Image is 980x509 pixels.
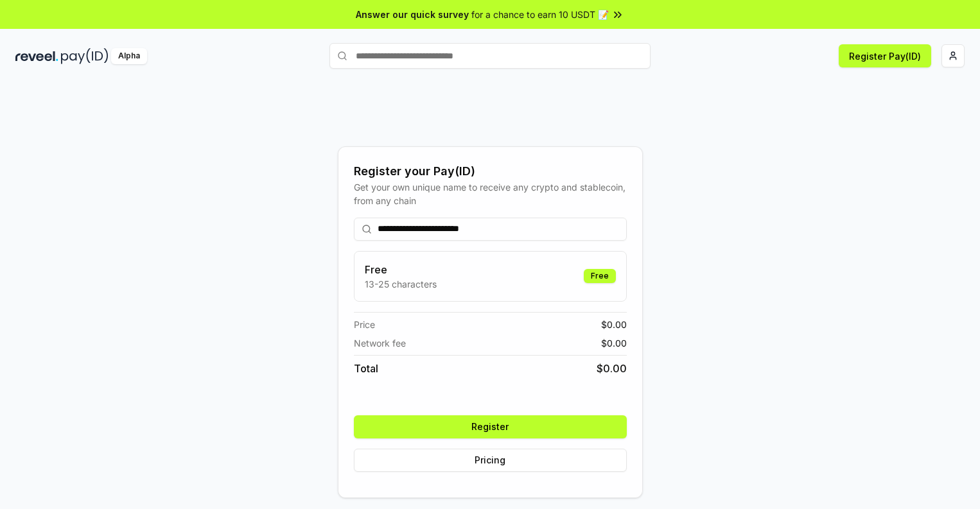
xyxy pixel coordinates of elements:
[839,44,931,67] button: Register Pay(ID)
[471,8,609,21] span: for a chance to earn 10 USDT 📝
[597,361,627,376] span: $ 0.00
[365,277,437,291] p: 13-25 characters
[354,415,627,438] button: Register
[354,449,627,472] button: Pricing
[354,336,406,350] span: Network fee
[354,318,375,331] span: Price
[111,48,147,64] div: Alpha
[61,48,109,64] img: pay_id
[584,269,616,283] div: Free
[15,48,58,64] img: reveel_dark
[601,336,627,350] span: $ 0.00
[356,8,469,21] span: Answer our quick survey
[601,318,627,331] span: $ 0.00
[365,262,437,277] h3: Free
[354,361,378,376] span: Total
[354,180,627,207] div: Get your own unique name to receive any crypto and stablecoin, from any chain
[354,162,627,180] div: Register your Pay(ID)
